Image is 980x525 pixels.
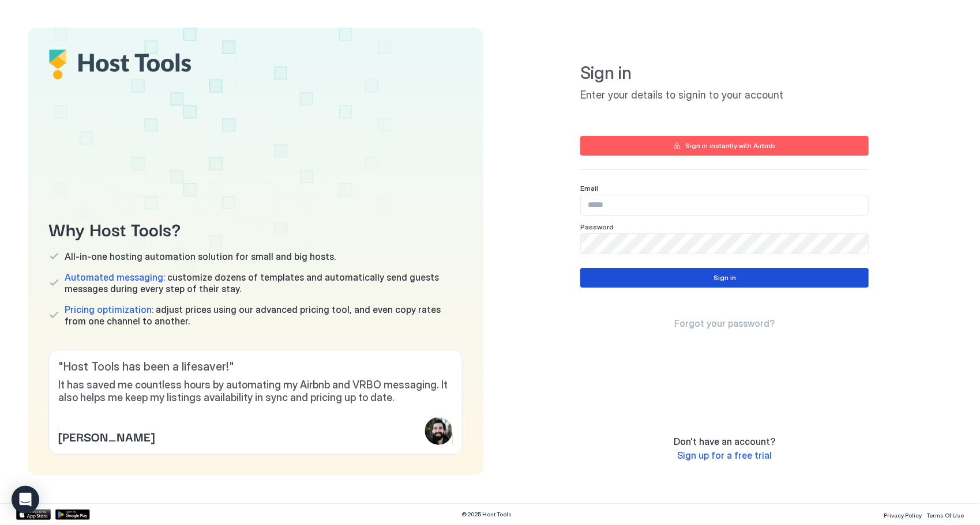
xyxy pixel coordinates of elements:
button: Sign in instantly with Airbnb [580,136,869,156]
span: © 2025 Host Tools [462,511,512,518]
div: Sign in [714,273,736,283]
span: Sign in [580,62,869,84]
a: Privacy Policy [884,508,922,520]
a: Terms Of Use [926,508,964,520]
div: Sign in instantly with Airbnb [685,141,776,151]
span: Terms Of Use [926,512,964,519]
span: " Host Tools has been a lifesaver! " [58,360,453,374]
span: adjust prices using our advanced pricing tool, and even copy rates from one channel to another. [65,304,463,327]
span: All-in-one hosting automation solution for small and big hosts. [65,251,336,262]
div: Open Intercom Messenger [12,486,39,513]
span: customize dozens of templates and automatically send guests messages during every step of their s... [65,271,463,294]
a: Forgot your password? [674,318,775,330]
a: Sign up for a free trial [677,450,772,462]
span: Why Host Tools? [48,216,463,241]
input: Input Field [581,195,868,215]
input: Input Field [581,234,869,254]
span: Don't have an account? [674,436,775,447]
span: Forgot your password? [674,318,775,329]
span: It has saved me countless hours by automating my Airbnb and VRBO messaging. It also helps me keep... [58,379,453,405]
span: Password [580,222,614,231]
button: Sign in [580,268,869,288]
span: Automated messaging: [65,271,165,283]
span: Email [580,184,598,192]
span: Sign up for a free trial [677,450,772,461]
div: profile [425,417,453,445]
span: Pricing optimization: [65,304,153,315]
span: [PERSON_NAME] [58,428,155,445]
span: Privacy Policy [884,512,922,519]
a: Google Play Store [55,509,90,520]
span: Enter your details to signin to your account [580,89,869,102]
a: App Store [16,509,51,520]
